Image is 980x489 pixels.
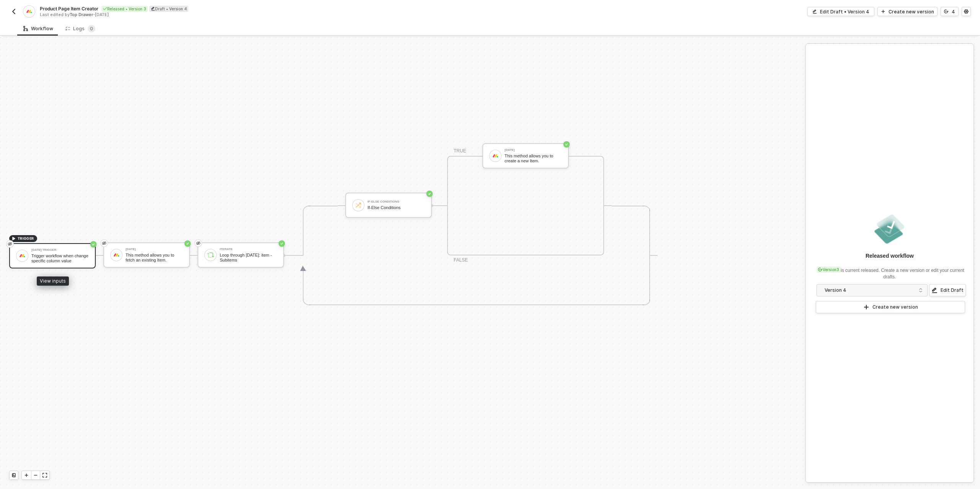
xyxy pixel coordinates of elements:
div: TRUE [454,147,466,155]
button: back [9,7,18,16]
span: icon-versioning [944,9,949,14]
span: icon-success-page [90,241,96,247]
span: TRIGGER [18,236,34,242]
img: icon [355,202,362,209]
span: eye-invisible [196,240,201,246]
span: icon-expand [42,473,47,478]
span: icon-edit [151,7,155,11]
div: Create new version [889,8,934,15]
img: icon [492,152,499,159]
span: eye-invisible [102,240,106,246]
span: icon-success-page [185,240,191,247]
div: If-Else Conditions [367,205,425,210]
div: Trigger workflow when change specific column value [31,253,89,263]
span: icon-play [863,304,869,310]
img: icon [19,252,26,259]
div: is current released. Create a new version or edit your current drafts. [815,263,964,280]
div: Workflow [23,26,53,32]
div: Edit Draft • Version 4 [820,8,869,15]
span: Product Page Item Creator [40,5,98,12]
div: 4 [952,8,955,15]
img: back [11,8,17,15]
div: Version 3 [817,267,841,273]
div: Last edited by - [DATE] [40,12,489,18]
div: Version 4 [825,286,915,294]
img: integration-icon [26,8,32,15]
span: icon-success-page [563,141,570,147]
button: 4 [941,7,959,16]
button: Edit Draft [929,284,966,296]
div: [DATE] Trigger [31,249,89,252]
div: This method allows you to fetch an existing Item. [126,253,183,262]
img: released.png [873,212,906,246]
div: If-Else Conditions [367,200,425,203]
span: icon-settings [964,9,969,14]
span: Top Drawer [70,12,93,17]
button: Create new version [877,7,938,16]
button: Edit Draft • Version 4 [807,7,874,16]
span: icon-success-page [426,191,433,197]
span: icon-minus [33,473,38,478]
div: Loop through [DATE]: item - Subitems [220,253,277,262]
div: [DATE] [126,248,183,251]
img: icon [207,252,214,258]
div: This method allows you to create a new Item. [505,154,562,163]
span: icon-play [24,473,29,478]
div: Released workflow [866,252,914,260]
div: Logs [65,25,95,33]
div: Iterate [220,248,277,251]
img: icon [113,252,120,258]
span: icon-edit [812,9,817,14]
span: icon-play [881,9,885,14]
div: Draft • Version 4 [149,6,188,12]
div: FALSE [454,257,468,264]
sup: 0 [88,25,95,33]
div: Edit Draft [941,287,964,293]
span: icon-success-page [279,240,285,247]
div: Released • Version 3 [101,6,148,12]
div: [DATE] [505,149,562,152]
span: icon-play [11,236,16,241]
span: icon-versioning [818,267,823,272]
span: icon-edit [931,287,938,293]
div: Create new version [872,304,918,310]
button: Create new version [816,301,965,313]
span: eye-invisible [8,241,12,247]
div: View inputs [37,276,69,286]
